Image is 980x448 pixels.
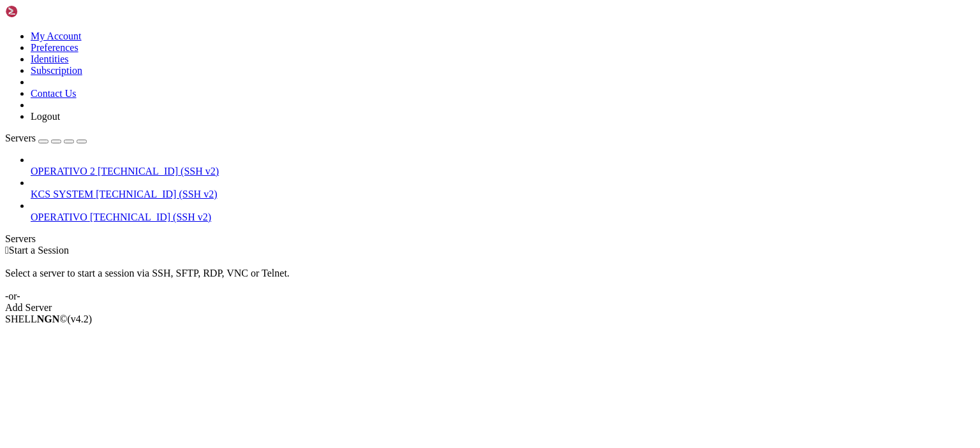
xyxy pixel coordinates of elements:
a: Preferences [31,42,78,53]
a: My Account [31,31,82,41]
a: Identities [31,54,69,64]
a: Contact Us [31,88,77,99]
img: Shellngn [5,5,78,18]
li: KCS SYSTEM [TECHNICAL_ID] (SSH v2) [31,177,975,200]
li: OPERATIVO [TECHNICAL_ID] (SSH v2) [31,200,975,223]
span: KCS SYSTEM [31,189,93,199]
span: OPERATIVO 2 [31,166,95,177]
a: KCS SYSTEM [TECHNICAL_ID] (SSH v2) [31,189,975,200]
div: Add Server [5,302,975,314]
span: SHELL © [5,314,92,324]
a: Subscription [31,65,82,76]
div: Select a server to start a session via SSH, SFTP, RDP, VNC or Telnet. -or- [5,256,975,302]
a: Logout [31,111,60,122]
span: [TECHNICAL_ID] (SSH v2) [90,212,211,222]
li: OPERATIVO 2 [TECHNICAL_ID] (SSH v2) [31,154,975,177]
b: NGN [37,314,60,324]
a: OPERATIVO 2 [TECHNICAL_ID] (SSH v2) [31,166,975,177]
span: Start a Session [9,245,69,256]
a: OPERATIVO [TECHNICAL_ID] (SSH v2) [31,212,975,223]
span: Servers [5,133,36,143]
span: OPERATIVO [31,212,87,222]
div: Servers [5,233,975,245]
span: [TECHNICAL_ID] (SSH v2) [98,166,219,177]
span: 4.2.0 [68,314,93,324]
span: [TECHNICAL_ID] (SSH v2) [96,189,217,199]
a: Servers [5,133,87,143]
span:  [5,245,9,256]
